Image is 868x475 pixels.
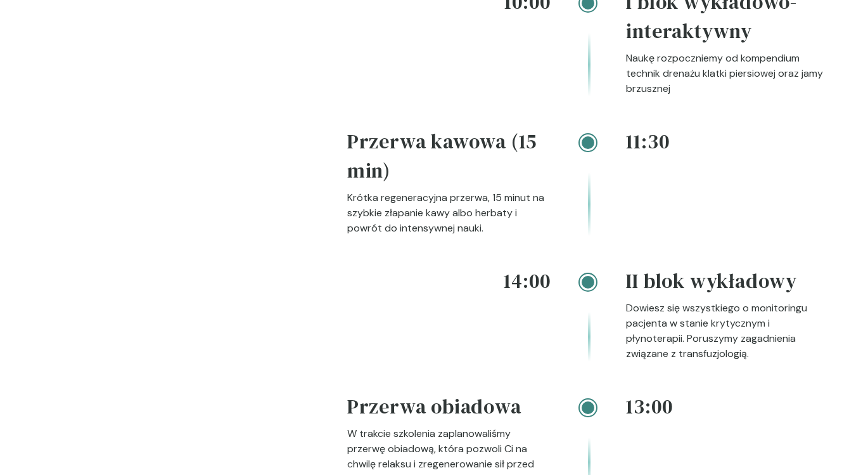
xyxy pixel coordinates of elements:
p: Naukę rozpoczniemy od kompendium technik drenażu klatki piersiowej oraz jamy brzusznej [626,51,829,96]
h4: Przerwa kawowa (15 min) [347,127,551,190]
h4: 13:00 [626,392,829,421]
h4: II blok wykładowy [626,266,829,301]
p: Krótka regeneracyjna przerwa, 15 minut na szybkie złapanie kawy albo herbaty i powrót do intensyw... [347,190,551,236]
h4: Przerwa obiadowa [347,392,551,426]
h4: 11:30 [626,127,829,156]
p: Dowiesz się wszystkiego o monitoringu pacjenta w stanie krytycznym i płynoterapii. Poruszymy zaga... [626,301,829,361]
h4: 14:00 [347,266,551,296]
